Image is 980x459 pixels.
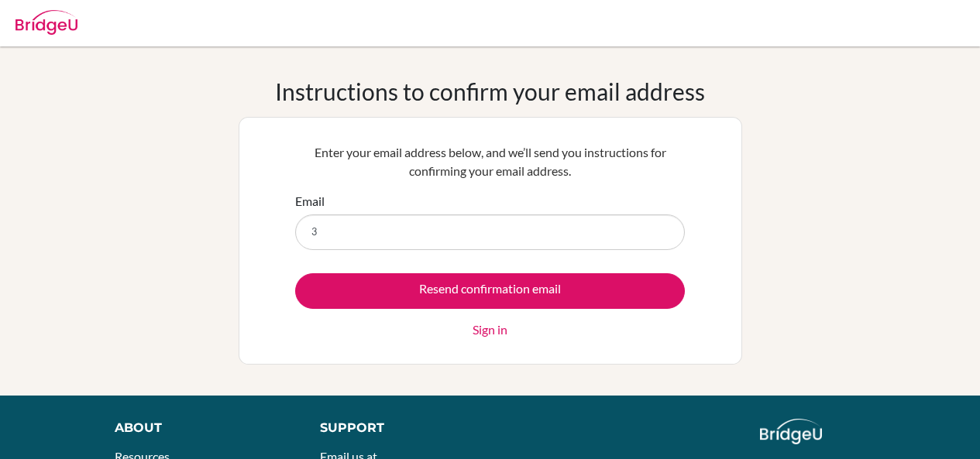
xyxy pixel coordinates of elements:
[275,77,705,105] h1: Instructions to confirm your email address
[295,192,325,211] label: Email
[760,419,823,444] img: logo_white@2x-f4f0deed5e89b7ecb1c2cc34c3e3d731f90f0f143d5ea2071677605dd97b5244.png
[320,419,475,437] div: Support
[115,419,285,437] div: About
[15,10,77,35] img: Bridge-U
[295,143,685,180] p: Enter your email address below, and we’ll send you instructions for confirming your email address.
[473,320,507,339] a: Sign in
[295,273,685,309] input: Resend confirmation email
